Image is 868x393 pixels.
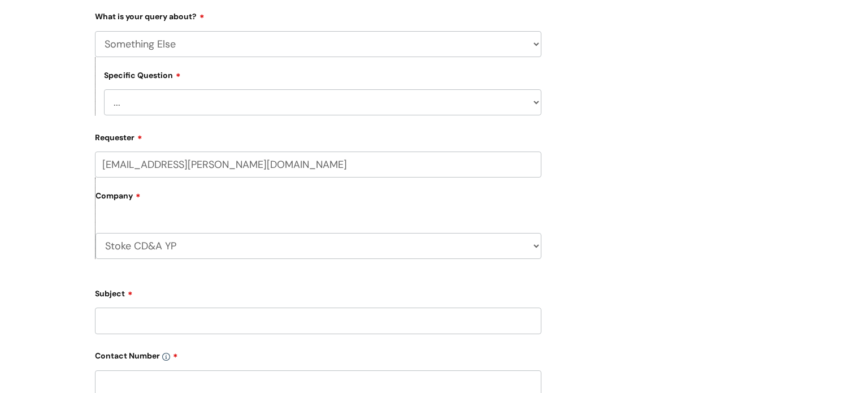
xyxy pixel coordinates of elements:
label: Specific Question [104,69,181,80]
label: Company [96,187,541,213]
label: Contact Number [95,347,541,361]
img: info-icon.svg [162,353,170,361]
label: What is your query about? [95,8,541,21]
label: Requester [95,129,541,142]
label: Subject [95,285,541,299]
input: Email [95,152,541,178]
